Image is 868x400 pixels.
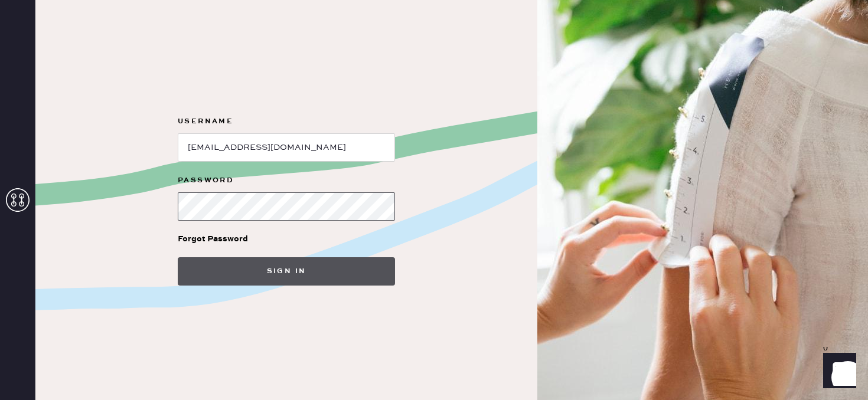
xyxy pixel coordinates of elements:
[178,133,395,162] input: e.g. john@doe.com
[178,221,248,257] a: Forgot Password
[178,173,395,188] label: Password
[178,114,395,129] label: Username
[812,347,863,398] iframe: Front Chat
[178,257,395,286] button: Sign in
[178,232,248,245] div: Forgot Password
